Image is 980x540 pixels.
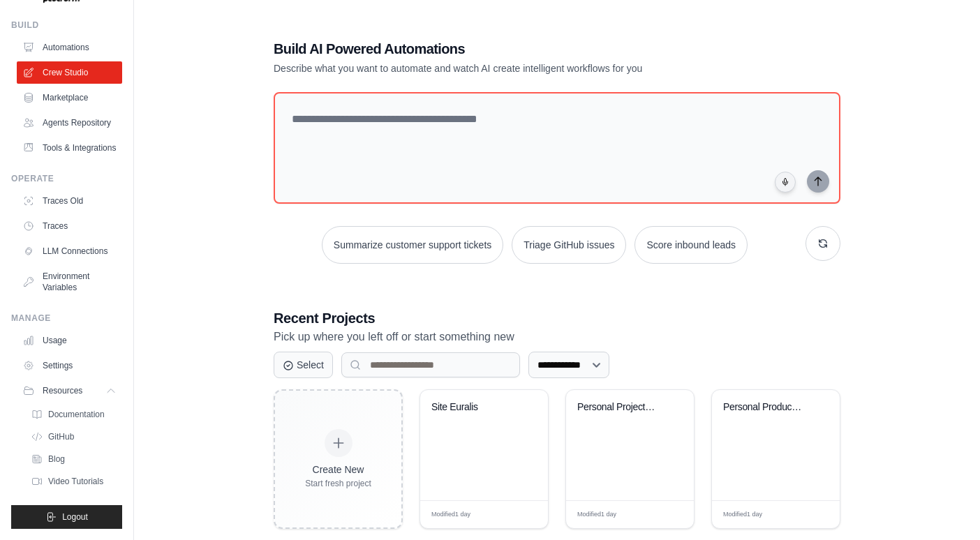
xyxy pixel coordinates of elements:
span: Resources [43,385,82,396]
button: Click to speak your automation idea [775,172,796,193]
a: Video Tutorials [25,472,122,491]
p: Pick up where you left off or start something new [274,328,840,346]
p: Describe what you want to automate and watch AI create intelligent workflows for you [274,61,743,75]
a: Documentation [25,405,122,424]
button: Resources [17,380,122,402]
div: Manage [11,313,122,324]
a: Traces [17,215,122,237]
div: Create New [305,463,371,477]
span: Video Tutorials [48,476,103,487]
a: Marketplace [17,87,122,109]
a: Environment Variables [17,265,122,299]
button: Get new suggestions [805,226,840,261]
div: Operate [11,173,122,184]
a: Blog [25,449,122,469]
a: GitHub [25,427,122,447]
span: Modified 1 day [431,510,470,520]
h3: Recent Projects [274,308,840,328]
span: GitHub [48,431,74,442]
a: Traces Old [17,190,122,212]
h1: Build AI Powered Automations [274,39,743,59]
span: Edit [515,509,527,520]
a: LLM Connections [17,240,122,262]
span: Edit [807,509,819,520]
span: Modified 1 day [723,510,762,520]
button: Select [274,352,333,378]
div: Personal Project Management Assistant [577,401,662,414]
a: Crew Studio [17,61,122,84]
span: Modified 1 day [577,510,616,520]
div: Build [11,20,122,31]
span: Blog [48,453,65,465]
a: Settings [17,354,122,377]
a: Tools & Integrations [17,137,122,159]
div: Personal Productivity Assistant [723,401,808,414]
button: Score inbound leads [634,226,748,264]
a: Usage [17,329,122,352]
span: Edit [661,509,673,520]
div: Start fresh project [305,478,371,489]
button: Summarize customer support tickets [322,226,503,264]
span: Documentation [48,409,105,420]
div: Site Euralis [431,401,516,414]
button: Triage GitHub issues [512,226,626,264]
a: Automations [17,36,122,59]
a: Agents Repository [17,112,122,134]
span: Logout [62,511,88,523]
button: Logout [11,505,122,529]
